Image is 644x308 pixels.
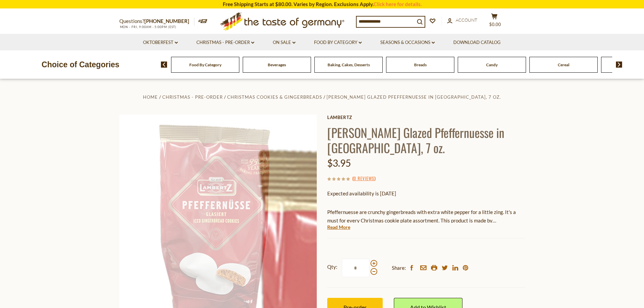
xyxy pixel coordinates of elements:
a: Christmas - PRE-ORDER [196,39,254,46]
button: $0.00 [484,13,505,30]
a: Account [447,17,477,24]
a: Beverages [268,62,286,67]
a: [PHONE_NUMBER] [144,18,189,24]
a: Candy [486,62,498,67]
span: MON - FRI, 9:00AM - 5:00PM (EST) [119,25,177,29]
img: next arrow [616,62,622,68]
a: Seasons & Occasions [380,39,435,46]
a: Click here for details. [374,1,422,7]
span: $0.00 [489,22,501,27]
a: Cereal [558,62,569,67]
a: Home [143,94,158,100]
h1: [PERSON_NAME] Glazed Pfeffernuesse in [GEOGRAPHIC_DATA], 7 oz. [327,125,525,155]
a: Oktoberfest [143,39,178,46]
a: 0 Reviews [354,175,374,182]
p: Expected availability is [DATE] [327,189,525,198]
a: Christmas Cookies & Gingerbreads [227,94,322,100]
a: On Sale [273,39,295,46]
a: Baking, Cakes, Desserts [328,62,370,67]
a: Christmas - PRE-ORDER [162,94,223,100]
img: previous arrow [161,62,167,68]
a: Food By Category [314,39,362,46]
span: $3.95 [327,157,351,169]
p: Questions? [119,17,194,26]
a: Breads [414,62,427,67]
input: Qty: [342,259,369,277]
a: Lambertz [327,115,525,120]
a: Read More [327,224,350,231]
span: ( ) [352,175,376,182]
a: Food By Category [189,62,221,67]
strong: Qty: [327,263,337,271]
a: Download Catalog [453,39,501,46]
a: [PERSON_NAME] Glazed Pfeffernuesse in [GEOGRAPHIC_DATA], 7 oz. [327,94,501,100]
span: Account [456,17,477,23]
span: Share: [392,264,406,272]
p: Pfeffernuesse are crunchy gingerbreads with extra white pepper for a little zing. It's a must for... [327,208,525,225]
